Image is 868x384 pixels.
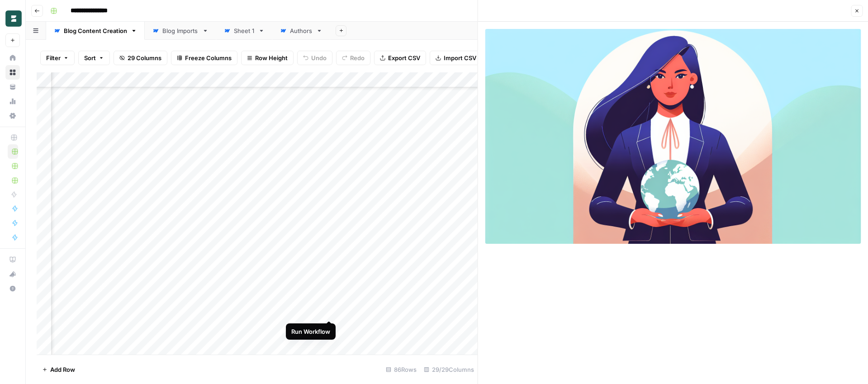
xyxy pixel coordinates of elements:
img: Row/Cell [485,29,861,244]
div: What's new? [6,267,19,281]
button: Redo [336,51,370,65]
img: Borderless Logo [5,10,22,27]
div: Blog Imports [162,26,199,35]
span: 29 Columns [128,53,161,62]
button: 29 Columns [114,51,167,65]
a: Home [5,51,20,65]
div: 29/29 Columns [420,362,478,377]
a: Browse [5,65,20,80]
div: Blog Content Creation [64,26,127,35]
a: Settings [5,109,20,123]
button: Workspace: Borderless [5,7,20,30]
div: Run Workflow [291,327,330,336]
a: AirOps Academy [5,252,20,267]
button: Import CSV [430,51,482,65]
span: Filter [46,53,61,62]
a: Blog Content Creation [46,22,145,40]
button: Filter [40,51,75,65]
span: Row Height [255,53,288,62]
span: Add Row [50,365,75,374]
span: Undo [311,53,327,62]
button: Row Height [241,51,294,65]
div: 86 Rows [382,362,420,377]
button: Undo [297,51,332,65]
a: Blog Imports [145,22,216,40]
a: Usage [5,94,20,109]
a: Sheet 1 [216,22,272,40]
button: Add Row [37,362,81,377]
span: Export CSV [388,53,420,62]
button: Freeze Columns [171,51,237,65]
span: Sort [84,53,96,62]
span: Freeze Columns [185,53,232,62]
span: Import CSV [444,53,476,62]
div: Authors [290,26,313,35]
button: Export CSV [374,51,426,65]
div: Sheet 1 [234,26,255,35]
button: What's new? [5,267,20,281]
span: Redo [350,53,365,62]
button: Sort [78,51,110,65]
a: Your Data [5,80,20,94]
a: Authors [272,22,330,40]
button: Help + Support [5,281,20,296]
